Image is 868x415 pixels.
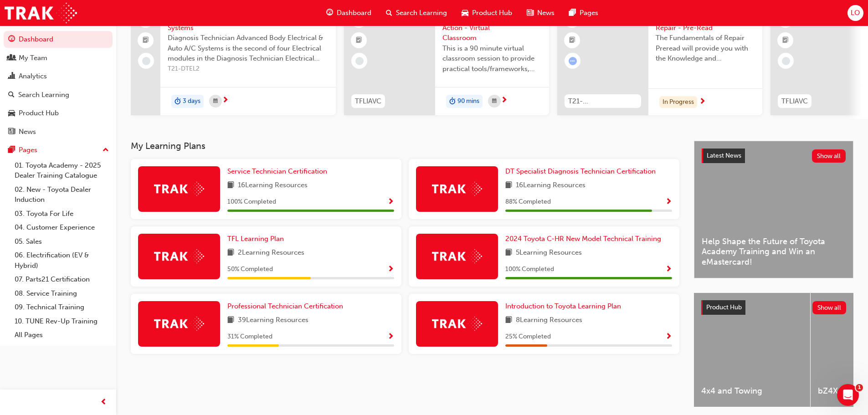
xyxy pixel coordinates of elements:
a: car-iconProduct Hub [454,4,519,22]
button: Pages [4,142,113,159]
a: 03. Toyota For Life [11,207,113,221]
a: Service Technician Certification [227,166,331,177]
span: Diagnosis Technician Advanced Body Electrical & Auto A/C Systems is the second of four Electrical... [168,33,329,64]
a: pages-iconPages [562,4,606,22]
a: guage-iconDashboard [319,4,379,22]
div: My Team [19,53,47,63]
span: next-icon [699,98,706,106]
a: 02. New - Toyota Dealer Induction [11,183,113,207]
span: Professional Technician Certification [227,302,343,310]
img: Trak [154,317,204,331]
span: T21-DTEL2 [168,64,329,74]
span: Show Progress [387,198,394,206]
span: 31 % Completed [227,332,272,342]
span: calendar-icon [492,96,497,107]
span: TFLIAVC [781,96,808,107]
span: Introduction to Toyota Learning Plan [505,302,621,310]
span: Product Hub [706,303,742,311]
span: learningRecordVerb_NONE-icon [355,57,364,65]
span: Show Progress [665,266,672,274]
span: 50 % Completed [227,264,273,275]
a: All Pages [11,328,113,342]
a: 0T21-PTFOR_PRE_READPT Fundamentals of Repair - Pre-ReadThe Fundamentals of Repair Preread will pr... [557,5,762,115]
span: DT Specialist Diagnosis Technician Certification [505,167,656,175]
a: DT Specialist Diagnosis Technician Certification [505,166,659,177]
span: 90 mins [457,96,479,107]
a: Latest NewsShow allHelp Shape the Future of Toyota Academy Training and Win an eMastercard! [694,141,853,278]
span: pages-icon [569,7,576,19]
button: Show Progress [665,331,672,343]
img: Trak [432,249,482,263]
span: 16 Learning Resources [516,180,586,191]
span: 39 Learning Resources [238,315,308,326]
button: Show all [812,149,846,163]
span: news-icon [527,7,534,19]
div: In Progress [659,96,697,108]
a: 04. Customer Experience [11,220,113,235]
span: 1 [856,384,863,391]
h3: My Learning Plans [131,141,679,151]
span: booktick-icon [782,35,789,46]
span: book-icon [505,315,512,326]
span: learningRecordVerb_ATTEMPT-icon [569,57,577,65]
img: Trak [432,182,482,196]
span: 25 % Completed [505,332,551,342]
span: book-icon [227,180,234,191]
span: chart-icon [8,72,15,81]
span: Help Shape the Future of Toyota Academy Training and Win an eMastercard! [702,236,846,267]
a: 4x4 and Towing [694,293,810,407]
img: Trak [5,3,77,23]
span: prev-icon [100,397,107,408]
a: news-iconNews [519,4,562,22]
span: search-icon [386,7,392,19]
a: Search Learning [4,87,113,103]
img: Trak [154,249,204,263]
span: Dashboard [337,8,371,18]
span: 100 % Completed [505,264,554,275]
button: Show Progress [387,264,394,275]
span: book-icon [505,180,512,191]
a: 01. Toyota Academy - 2025 Dealer Training Catalogue [11,159,113,183]
span: Show Progress [387,333,394,341]
span: pages-icon [8,146,15,154]
span: duration-icon [449,96,456,108]
a: 10. TUNE Rev-Up Training [11,314,113,328]
span: learningRecordVerb_NONE-icon [782,57,790,65]
span: booktick-icon [143,35,149,46]
div: Product Hub [19,108,59,118]
span: Show Progress [387,266,394,274]
span: book-icon [227,315,234,326]
a: 07. Parts21 Certification [11,272,113,287]
span: 88 % Completed [505,197,551,207]
a: 2024 Toyota C-HR New Model Technical Training [505,234,665,244]
span: TFLIAVC [355,96,381,107]
a: 08. Service Training [11,287,113,301]
span: people-icon [8,54,15,62]
a: News [4,123,113,140]
img: Trak [432,317,482,331]
span: next-icon [222,97,229,105]
span: Product Hub [472,8,512,18]
div: Pages [19,145,37,155]
a: 0TFLIAVCToyota For Life In Action - Virtual ClassroomThis is a 90 minute virtual classroom sessio... [344,5,549,115]
a: Introduction to Toyota Learning Plan [505,301,625,312]
span: learningRecordVerb_NONE-icon [142,57,150,65]
span: guage-icon [8,36,15,44]
div: News [19,127,36,137]
button: Show Progress [387,196,394,208]
span: book-icon [505,247,512,259]
button: LO [847,5,863,21]
span: 5 Learning Resources [516,247,582,259]
span: 4x4 and Towing [701,386,803,396]
span: guage-icon [326,7,333,19]
a: My Team [4,50,113,67]
span: booktick-icon [569,35,575,46]
span: Show Progress [665,333,672,341]
span: news-icon [8,128,15,136]
span: Pages [580,8,598,18]
span: Service Technician Certification [227,167,327,175]
button: Show Progress [387,331,394,343]
span: car-icon [8,109,15,118]
span: search-icon [8,91,15,99]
